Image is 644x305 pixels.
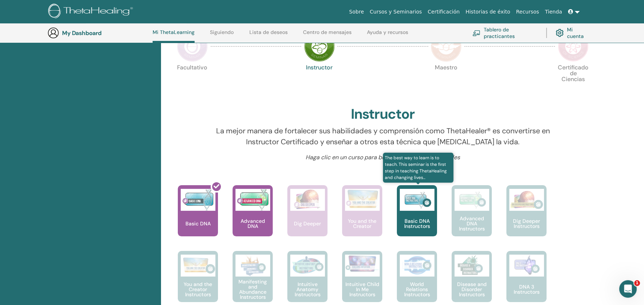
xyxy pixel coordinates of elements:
[287,282,327,297] p: Intuitive Anatomy Instructors
[400,189,434,211] img: Basic DNA Instructors
[249,29,288,41] a: Lista de deseos
[177,65,208,95] p: Facultativo
[233,218,273,229] p: Advanced DNA
[431,31,461,62] img: Master
[397,282,437,297] p: World Relations Instructors
[342,218,382,229] p: You and the Creator
[345,189,380,209] img: You and the Creator
[178,185,218,251] a: Basic DNA Basic DNA
[233,279,273,300] p: Manifesting and Abundance Instructors
[463,5,513,19] a: Historias de éxito
[506,218,547,229] p: Dig Deeper Instructors
[210,125,556,147] p: La mejor manera de fortalecer sus habilidades y comprensión como ThetaHealer® es convertirse en I...
[342,282,382,297] p: Intuitive Child In Me Instructors
[431,65,461,95] p: Maestro
[181,255,215,277] img: You and the Creator Instructors
[62,30,135,37] h3: My Dashboard
[556,27,564,39] img: cog.svg
[558,65,589,95] p: Certificado de Ciencias
[235,255,270,277] img: Manifesting and Abundance Instructors
[47,27,59,39] img: generic-user-icon.jpg
[351,106,415,123] h2: Instructor
[304,65,335,95] p: Instructor
[181,189,215,211] img: Basic DNA
[383,153,453,183] span: The best way to learn is to teach. This seminar is the first step in teaching ThetaHealing and ch...
[634,280,640,286] span: 1
[290,255,325,277] img: Intuitive Anatomy Instructors
[342,185,382,251] a: You and the Creator You and the Creator
[506,284,547,294] p: DNA 3 Instructors
[48,4,135,20] img: logo.png
[367,29,408,41] a: Ayuda y recursos
[303,29,352,41] a: Centro de mensajes
[558,31,589,62] img: Certificate of Science
[472,25,537,41] a: Tablero de practicantes
[291,221,324,226] p: Dig Deeper
[619,280,637,298] iframe: Intercom live chat
[233,185,273,251] a: Advanced DNA Advanced DNA
[304,31,335,62] img: Instructor
[177,31,208,62] img: Practitioner
[455,189,489,211] img: Advanced DNA Instructors
[287,185,327,251] a: Dig Deeper Dig Deeper
[556,25,589,41] a: Mi cuenta
[345,255,380,272] img: Intuitive Child In Me Instructors
[542,5,565,19] a: Tienda
[400,255,434,277] img: World Relations Instructors
[506,185,547,251] a: Dig Deeper Instructors Dig Deeper Instructors
[513,5,542,19] a: Recursos
[397,218,437,229] p: Basic DNA Instructors
[452,282,492,297] p: Disease and Disorder Instructors
[472,30,480,36] img: chalkboard-teacher.svg
[452,185,492,251] a: Advanced DNA Instructors Advanced DNA Instructors
[509,255,544,277] img: DNA 3 Instructors
[290,189,325,211] img: Dig Deeper
[210,29,234,41] a: Siguiendo
[346,5,367,19] a: Sobre
[455,255,489,277] img: Disease and Disorder Instructors
[425,5,463,19] a: Certificación
[452,216,492,231] p: Advanced DNA Instructors
[210,153,556,162] p: Haga clic en un curso para buscar seminarios disponibles
[178,282,218,297] p: You and the Creator Instructors
[509,189,544,211] img: Dig Deeper Instructors
[367,5,425,19] a: Cursos y Seminarios
[235,189,270,211] img: Advanced DNA
[397,185,437,251] a: The best way to learn is to teach. This seminar is the first step in teaching ThetaHealing and ch...
[153,29,195,43] a: Mi ThetaLearning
